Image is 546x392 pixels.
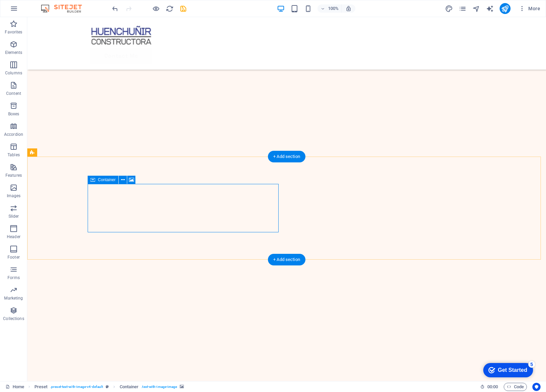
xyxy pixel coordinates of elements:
span: Click to select. Double-click to edit [120,383,139,391]
button: Click here to leave preview mode and continue editing [152,4,160,13]
span: More [519,5,540,12]
button: More [516,3,543,14]
p: Content [6,91,21,96]
p: Footer [8,255,20,260]
span: 00 00 [487,383,498,391]
p: Boxes [8,111,19,117]
i: This element contains a background [180,385,184,389]
p: Features [5,173,22,178]
nav: breadcrumb [34,383,184,391]
p: Header [7,234,20,239]
p: Accordion [4,132,23,137]
button: reload [165,4,174,13]
button: text_generator [486,4,494,13]
p: Columns [5,70,22,76]
i: Navigator [472,5,480,13]
p: Forms [8,275,20,280]
button: design [445,4,453,13]
button: undo [111,4,119,13]
span: Container [98,178,116,182]
i: Save (Ctrl+S) [179,5,187,13]
p: Elements [5,50,23,55]
button: Usercentrics [532,383,541,391]
span: Code [507,383,524,391]
button: Code [504,383,527,391]
i: On resize automatically adjust zoom level to fit chosen device. [345,5,352,12]
i: Pages (Ctrl+Alt+S) [459,5,467,13]
h6: 100% [328,4,339,13]
i: Reload page [166,5,174,13]
p: Slider [9,214,19,219]
i: This element is a customizable preset [106,385,109,389]
i: Undo: Change image (Ctrl+Z) [111,5,119,13]
div: 5 [50,1,57,8]
span: Click to select. Double-click to edit [34,383,48,391]
button: navigator [472,4,481,13]
span: . text-with-image-image [141,383,177,391]
div: Get Started 5 items remaining, 0% complete [5,3,55,18]
a: Click to cancel selection. Double-click to open Pages [5,383,24,391]
p: Collections [3,316,24,321]
span: : [492,384,493,389]
h6: Session time [480,383,498,391]
p: Tables [8,152,20,158]
div: + Add section [268,254,306,265]
p: Images [7,193,21,199]
p: Marketing [4,295,23,301]
p: Favorites [5,29,22,35]
i: Publish [501,5,509,13]
button: pages [459,4,467,13]
i: Design (Ctrl+Alt+Y) [445,5,453,13]
img: Editor Logo [39,4,90,13]
button: publish [500,3,511,14]
span: . preset-text-with-image-v4-default [50,383,103,391]
div: + Add section [268,151,306,162]
button: 100% [318,4,342,13]
button: save [179,4,187,13]
div: Get Started [20,8,49,14]
i: AI Writer [486,5,494,13]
